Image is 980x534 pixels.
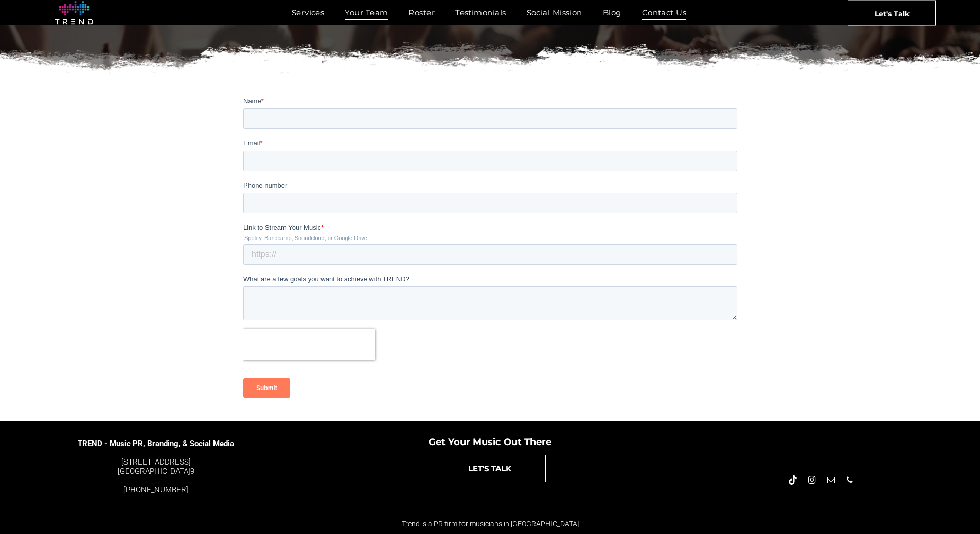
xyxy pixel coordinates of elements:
span: LET'S TALK [468,455,511,482]
a: LET'S TALK [434,455,546,482]
span: Get Your Music Out There [429,436,551,448]
a: [PHONE_NUMBER] [123,485,188,494]
img: logo [55,1,93,25]
font: [STREET_ADDRESS] [GEOGRAPHIC_DATA] [118,457,191,476]
a: Services [281,5,335,20]
iframe: Form 0 [243,96,737,416]
a: Social Mission [516,5,593,20]
a: instagram [806,474,817,488]
iframe: Chat Widget [929,485,980,534]
span: Your Team [345,5,388,20]
div: 9 [77,457,235,476]
a: Tiktok [787,474,798,488]
a: Contact Us [632,5,697,20]
span: TREND - Music PR, Branding, & Social Media [78,439,234,448]
span: Let's Talk [875,1,910,26]
a: email [825,474,836,488]
a: Roster [398,5,445,20]
span: Trend is a PR firm for musicians in [GEOGRAPHIC_DATA] [402,520,579,528]
a: Blog [593,5,632,20]
a: [STREET_ADDRESS][GEOGRAPHIC_DATA] [118,457,191,476]
a: Your Team [334,5,398,20]
a: phone [844,474,856,488]
a: Testimonials [445,5,516,20]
